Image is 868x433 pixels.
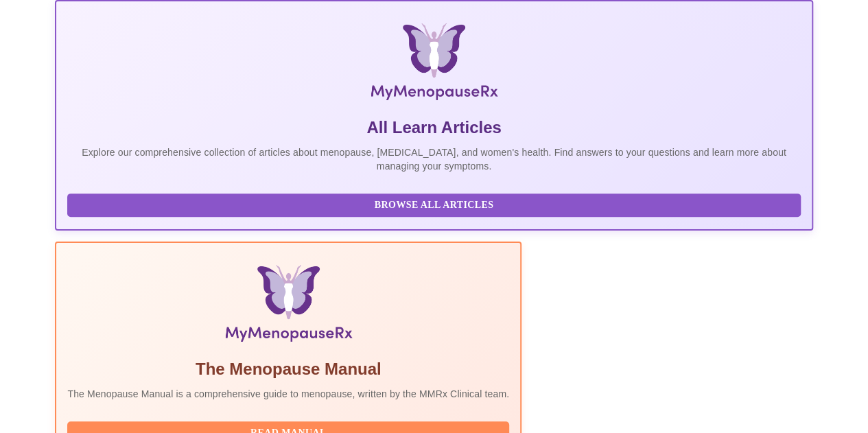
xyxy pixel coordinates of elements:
[67,145,800,173] p: Explore our comprehensive collection of articles about menopause, [MEDICAL_DATA], and women's hea...
[67,387,509,401] p: The Menopause Manual is a comprehensive guide to menopause, written by the MMRx Clinical team.
[181,23,686,106] img: MyMenopauseRx Logo
[67,194,800,218] button: Browse All Articles
[138,265,439,347] img: Menopause Manual
[67,198,804,210] a: Browse All Articles
[67,117,800,139] h5: All Learn Articles
[81,197,786,214] span: Browse All Articles
[67,358,509,380] h5: The Menopause Manual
